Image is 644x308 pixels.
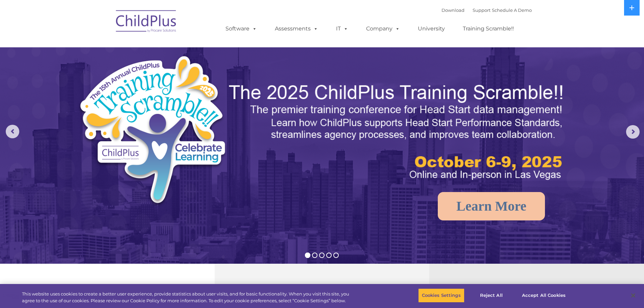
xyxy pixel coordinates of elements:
[268,22,325,35] a: Assessments
[442,7,464,13] a: Download
[492,7,532,13] a: Schedule A Demo
[359,22,407,35] a: Company
[329,22,355,35] a: IT
[442,7,532,13] font: |
[438,192,545,220] a: Learn More
[411,22,452,35] a: University
[94,72,123,77] span: Phone number
[22,291,354,304] div: This website uses cookies to create a better user experience, provide statistics about user visit...
[219,22,264,35] a: Software
[113,5,180,39] img: ChildPlus by Procare Solutions
[418,288,464,303] button: Cookies Settings
[470,288,512,303] button: Reject All
[456,22,521,35] a: Training Scramble!!
[94,45,115,50] span: Last name
[473,7,491,13] a: Support
[518,288,569,303] button: Accept All Cookies
[626,288,641,303] button: Close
